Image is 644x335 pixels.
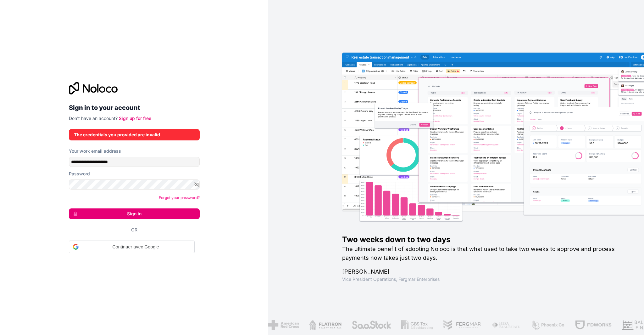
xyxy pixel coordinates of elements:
[69,208,200,219] button: Sign in
[488,320,518,330] img: /assets/fiera-fwj2N5v4.png
[131,227,137,233] span: Or
[572,320,608,330] img: /assets/fdworks-Bi04fVtw.png
[342,245,624,262] h2: The ultimate benefit of adopting Noloco is that what used to take two weeks to approve and proces...
[69,157,200,167] input: Email address
[528,320,562,330] img: /assets/phoenix-BREaitsQ.png
[306,320,338,330] img: /assets/flatiron-C8eUkumj.png
[440,320,478,330] img: /assets/fergmar-CudnrXN5.png
[69,148,121,154] label: Your work email address
[69,179,200,190] input: Password
[342,267,624,276] h1: [PERSON_NAME]
[69,116,118,121] span: Don't have an account?
[81,244,191,250] span: Continuer avec Google
[398,320,430,330] img: /assets/gbstax-C-GtDUiK.png
[342,235,624,245] h1: Two weeks down to two days
[348,320,388,330] img: /assets/saastock-C6Zbiodz.png
[342,276,624,282] h1: Vice President Operations , Fergmar Enterprises
[69,171,90,177] label: Password
[74,132,195,138] div: The credentials you provided are invalid.
[119,116,151,121] a: Sign up for free
[69,241,195,253] div: Continuer avec Google
[265,320,296,330] img: /assets/american-red-cross-BAupjrZR.png
[69,102,200,113] h2: Sign in to your account
[159,195,200,200] a: Forgot your password?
